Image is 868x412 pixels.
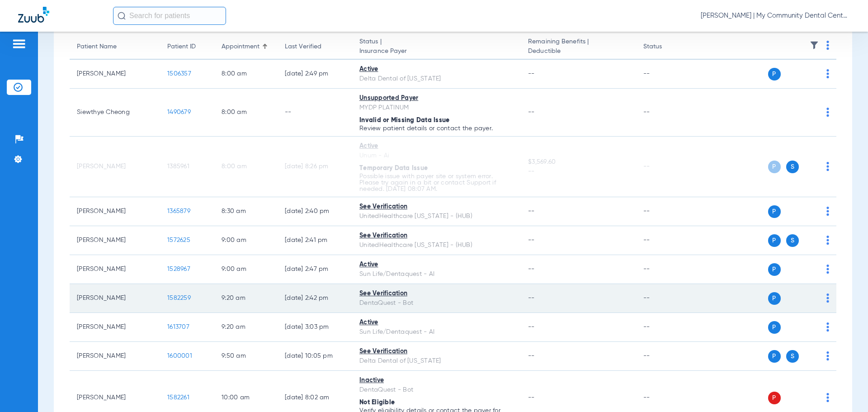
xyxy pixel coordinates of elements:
[167,394,189,401] span: 1582261
[70,197,160,226] td: [PERSON_NAME]
[636,226,697,255] td: --
[359,231,514,241] div: See Verification
[768,234,781,247] span: P
[359,165,428,171] span: Temporary Data Issue
[786,234,799,247] span: S
[636,34,697,60] th: Status
[528,237,535,243] span: --
[768,321,781,334] span: P
[786,161,799,173] span: S
[636,342,697,371] td: --
[113,7,226,25] input: Search for patients
[70,137,160,197] td: [PERSON_NAME]
[214,226,278,255] td: 9:00 AM
[214,313,278,342] td: 9:20 AM
[359,356,514,366] div: Delta Dental of [US_STATE]
[768,161,781,173] span: P
[359,47,514,56] span: Insurance Payer
[359,327,514,337] div: Sun Life/Dentaquest - AI
[278,226,352,255] td: [DATE] 2:41 PM
[214,255,278,284] td: 9:00 AM
[167,295,191,301] span: 1582259
[278,197,352,226] td: [DATE] 2:40 PM
[528,353,535,359] span: --
[359,399,395,406] span: Not Eligible
[636,255,697,284] td: --
[768,292,781,305] span: P
[278,137,352,197] td: [DATE] 8:26 PM
[636,197,697,226] td: --
[636,313,697,342] td: --
[278,342,352,371] td: [DATE] 10:05 PM
[359,103,514,113] div: MYDP PLATINUM
[359,117,449,123] span: Invalid or Missing Data Issue
[118,12,126,20] img: Search Icon
[167,208,190,214] span: 1365879
[167,324,189,330] span: 1613707
[359,385,514,395] div: DentaQuest - Bot
[826,265,829,274] img: group-dot-blue.svg
[359,65,514,74] div: Active
[359,212,514,221] div: UnitedHealthcare [US_STATE] - (HUB)
[528,47,628,56] span: Deductible
[167,353,192,359] span: 1600001
[528,394,535,401] span: --
[70,255,160,284] td: [PERSON_NAME]
[528,71,535,77] span: --
[636,137,697,197] td: --
[359,241,514,250] div: UnitedHealthcare [US_STATE] - (HUB)
[810,41,819,50] img: filter.svg
[222,42,270,52] div: Appointment
[826,41,829,50] img: group-dot-blue.svg
[12,38,26,49] img: hamburger-icon
[77,42,153,52] div: Patient Name
[359,142,514,151] div: Active
[826,108,829,117] img: group-dot-blue.svg
[214,89,278,137] td: 8:00 AM
[214,60,278,89] td: 8:00 AM
[352,34,521,60] th: Status |
[359,376,514,385] div: Inactive
[359,318,514,327] div: Active
[768,392,781,404] span: P
[636,284,697,313] td: --
[214,197,278,226] td: 8:30 AM
[528,295,535,301] span: --
[167,109,191,115] span: 1490679
[70,313,160,342] td: [PERSON_NAME]
[167,266,190,272] span: 1528967
[167,71,191,77] span: 1506357
[786,350,799,363] span: S
[528,266,535,272] span: --
[528,167,628,176] span: --
[278,284,352,313] td: [DATE] 2:42 PM
[70,89,160,137] td: Siewthye Cheong
[214,137,278,197] td: 8:00 AM
[167,42,207,52] div: Patient ID
[359,151,514,161] div: Unum - Ai
[167,163,189,170] span: 1385961
[823,369,868,412] iframe: Chat Widget
[285,42,345,52] div: Last Verified
[528,157,628,167] span: $3,569.60
[222,42,259,52] div: Appointment
[167,42,196,52] div: Patient ID
[359,173,514,192] p: Possible issue with payer site or system error. Please try again in a bit or contact Support if n...
[77,42,117,52] div: Patient Name
[285,42,321,52] div: Last Verified
[636,89,697,137] td: --
[359,202,514,212] div: See Verification
[528,208,535,214] span: --
[636,60,697,89] td: --
[70,284,160,313] td: [PERSON_NAME]
[359,125,514,132] p: Review patient details or contact the payer.
[70,226,160,255] td: [PERSON_NAME]
[214,342,278,371] td: 9:50 AM
[359,74,514,84] div: Delta Dental of [US_STATE]
[359,347,514,356] div: See Verification
[528,109,535,115] span: --
[826,294,829,303] img: group-dot-blue.svg
[768,263,781,276] span: P
[768,350,781,363] span: P
[359,94,514,103] div: Unsupported Payer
